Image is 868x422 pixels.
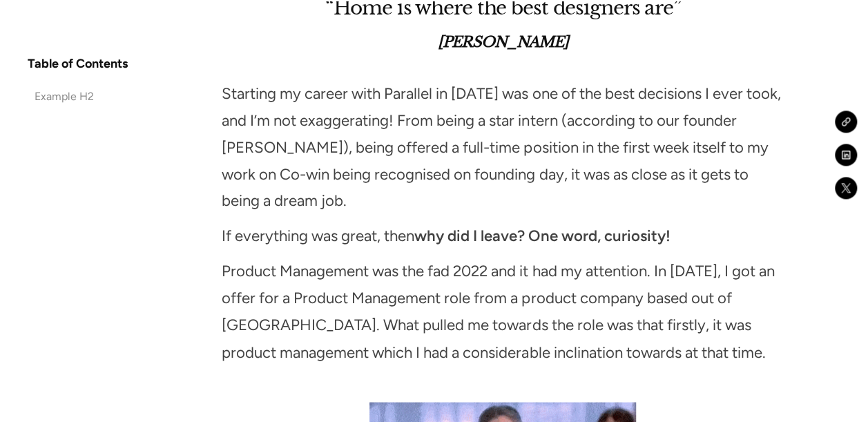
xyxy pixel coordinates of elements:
p: Starting my career with Parallel in [DATE] was one of the best decisions I ever took, and I’m not... [222,81,784,215]
a: Example H2 [28,88,94,105]
div: Example H2 [35,88,94,105]
h4: Table of Contents [28,55,128,72]
strong: why did I leave? One word, curiosity! [414,227,670,245]
p: If everything was great, then [222,223,784,250]
p: Product Management was the fad 2022 and it had my attention. In [DATE], I got an offer for a Prod... [222,258,784,366]
sub: [PERSON_NAME] [438,33,568,51]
